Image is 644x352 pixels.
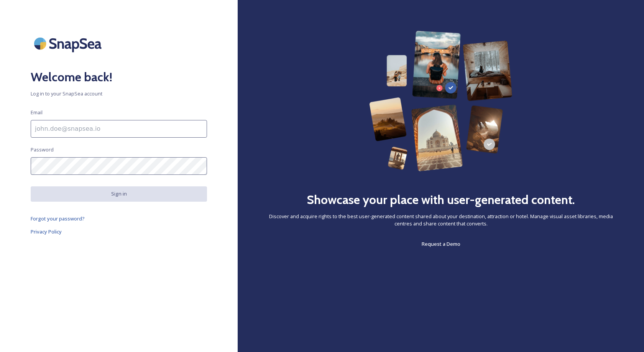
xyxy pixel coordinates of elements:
[31,109,43,116] span: Email
[31,227,207,236] a: Privacy Policy
[31,228,62,235] span: Privacy Policy
[31,31,107,56] img: SnapSea Logo
[268,213,613,227] span: Discover and acquire rights to the best user-generated content shared about your destination, att...
[369,31,513,171] img: 63b42ca75bacad526042e722_Group%20154-p-800.png
[422,240,460,247] span: Request a Demo
[31,68,207,86] h2: Welcome back!
[31,215,85,222] span: Forgot your password?
[31,120,207,138] input: john.doe@snapsea.io
[31,90,207,97] span: Log in to your SnapSea account
[422,239,460,248] a: Request a Demo
[31,146,54,153] span: Password
[31,186,207,201] button: Sign in
[307,191,575,209] h2: Showcase your place with user-generated content.
[31,214,207,223] a: Forgot your password?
